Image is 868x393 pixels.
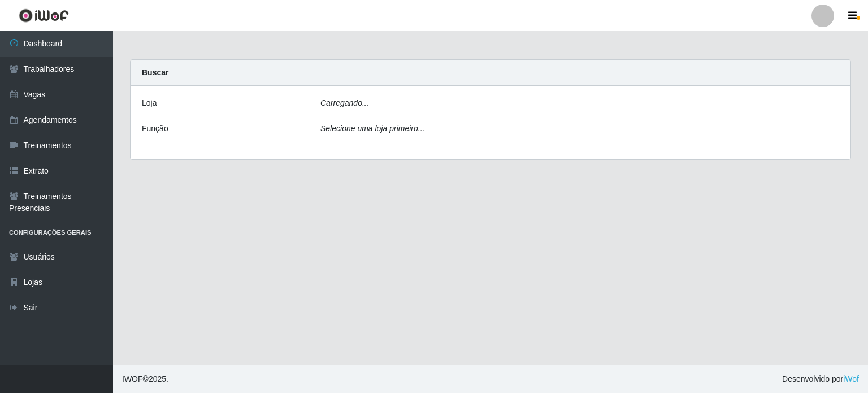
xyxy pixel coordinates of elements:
i: Selecione uma loja primeiro... [320,124,424,133]
span: © 2025 . [122,373,168,385]
img: CoreUI Logo [19,8,69,23]
label: Função [142,123,168,135]
i: Carregando... [320,98,369,107]
span: IWOF [122,374,143,383]
span: Desenvolvido por [782,373,859,385]
label: Loja [142,97,157,109]
a: iWof [843,374,859,383]
strong: Buscar [142,68,168,77]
